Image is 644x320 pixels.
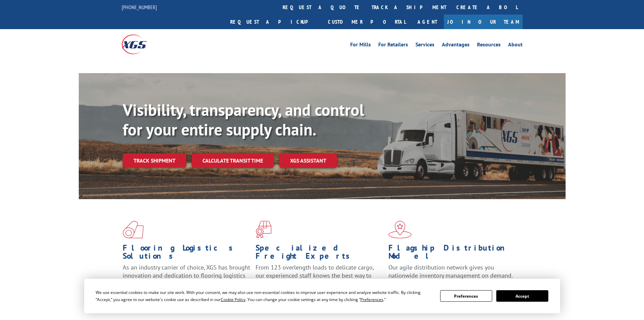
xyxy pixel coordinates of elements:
a: For Retailers [378,42,408,49]
button: Accept [496,290,548,302]
img: xgs-icon-focused-on-flooring-red [256,221,271,238]
span: Our agile distribution network gives you nationwide inventory management on demand. [388,263,513,279]
a: Services [415,42,434,49]
div: Cookie Consent Prompt [84,279,560,313]
a: Resources [477,42,501,49]
img: xgs-icon-flagship-distribution-model-red [388,221,412,238]
a: Agent [411,15,444,29]
a: Calculate transit time [192,153,274,168]
span: Cookie Policy [221,297,245,302]
h1: Specialized Freight Experts [256,244,383,263]
div: We use essential cookies to make our site work. With your consent, we may also use non-essential ... [96,289,432,303]
a: Join Our Team [444,15,523,29]
a: Customer Portal [323,15,411,29]
h1: Flagship Distribution Model [388,244,516,263]
a: Advantages [442,42,470,49]
a: XGS ASSISTANT [279,153,337,168]
img: xgs-icon-total-supply-chain-intelligence-red [123,221,144,238]
a: Request a pickup [225,15,323,29]
a: About [508,42,523,49]
h1: Flooring Logistics Solutions [123,244,251,263]
p: From 123 overlength loads to delicate cargo, our experienced staff knows the best way to move you... [256,263,383,294]
button: Preferences [440,290,492,302]
span: Preferences [360,297,383,302]
a: [PHONE_NUMBER] [122,4,157,10]
a: Track shipment [123,153,186,168]
a: For Mills [350,42,371,49]
span: As an industry carrier of choice, XGS has brought innovation and dedication to flooring logistics... [123,263,250,287]
b: Visibility, transparency, and control for your entire supply chain. [123,99,364,140]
